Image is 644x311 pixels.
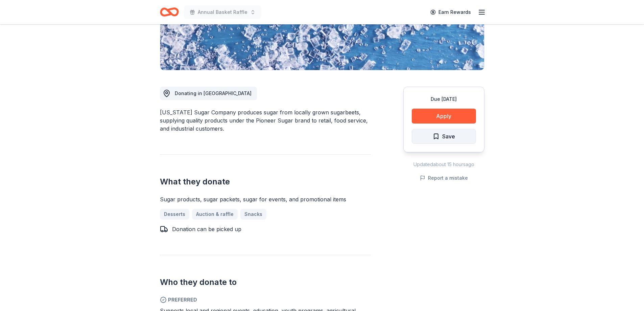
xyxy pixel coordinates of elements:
[412,129,476,144] button: Save
[160,296,371,304] span: Preferred
[403,160,484,169] div: Updated about 15 hours ago
[160,277,371,288] h2: Who they donate to
[160,108,371,133] div: [US_STATE] Sugar Company produces sugar from locally grown sugarbeets, supplying quality products...
[184,5,261,19] button: Annual Basket Raffle
[192,209,238,220] a: Auction & raffle
[426,6,475,18] a: Earn Rewards
[412,95,476,103] div: Due [DATE]
[160,195,371,203] div: Sugar products, sugar packets, sugar for events, and promotional items
[172,225,241,233] div: Donation can be picked up
[412,109,476,124] button: Apply
[240,209,266,220] a: Snacks
[160,209,189,220] a: Desserts
[420,174,468,182] button: Report a mistake
[175,90,252,96] span: Donating in [GEOGRAPHIC_DATA]
[160,176,371,187] h2: What they donate
[442,132,455,141] span: Save
[160,4,179,20] a: Home
[198,8,247,16] span: Annual Basket Raffle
